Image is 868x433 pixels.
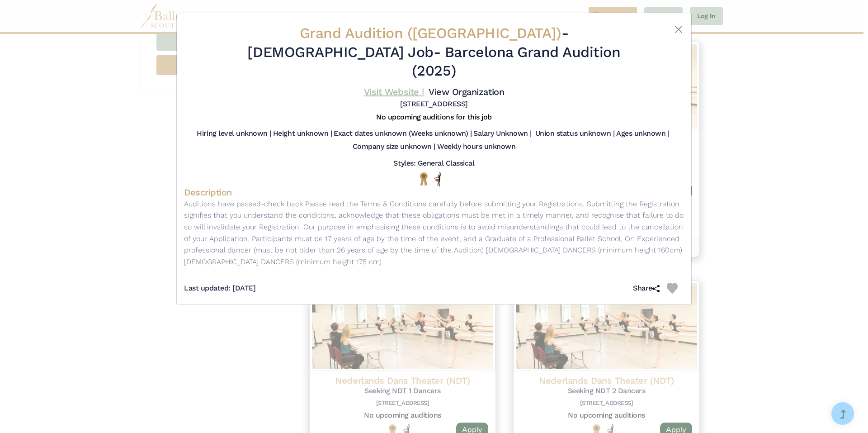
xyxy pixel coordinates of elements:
[535,129,614,138] h5: Union status unknown |
[393,159,474,168] h5: Styles: General Classical
[616,129,669,138] h5: Ages unknown |
[673,24,684,35] button: Close
[273,129,332,138] h5: Height unknown |
[364,86,424,97] a: Visit Website |
[633,284,667,293] h5: Share
[429,86,504,97] a: View Organization
[418,172,429,186] img: National
[353,142,435,152] h5: Company size unknown |
[437,142,515,152] h5: Weekly hours unknown
[197,129,271,138] h5: Hiring level unknown |
[400,100,467,109] h5: [STREET_ADDRESS]
[184,186,684,198] h4: Description
[334,129,472,138] h5: Exact dates unknown (Weeks unknown) |
[184,284,255,293] h5: Last updated: [DATE]
[667,283,678,294] img: Heart
[473,129,531,138] h5: Salary Unknown |
[300,24,561,42] span: Grand Audition ([GEOGRAPHIC_DATA])
[376,113,492,122] h5: No upcoming auditions for this job
[226,24,642,81] h2: - - Barcelona Grand Audition (2025)
[184,198,684,268] p: Auditions have passed-check back Please read the Terms & Conditions carefully before submitting y...
[247,43,433,61] span: [DEMOGRAPHIC_DATA] Job
[434,172,441,186] img: All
